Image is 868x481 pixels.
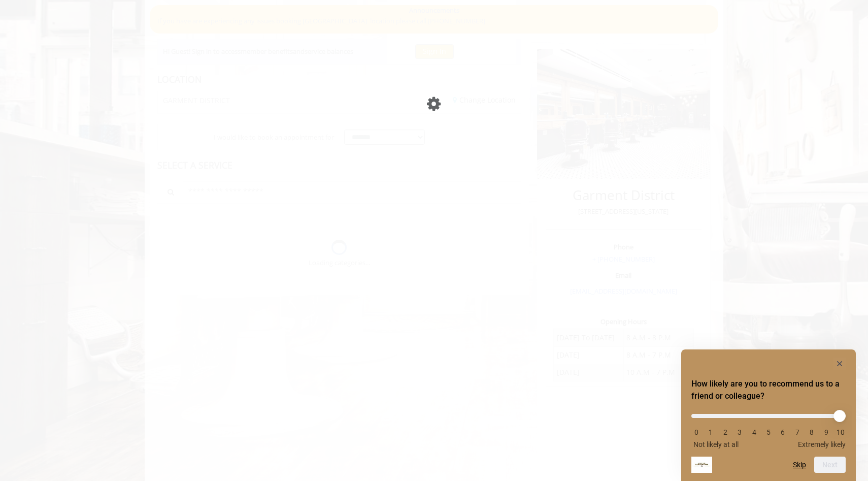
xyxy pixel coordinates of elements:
[735,428,745,436] li: 3
[778,428,788,436] li: 6
[691,378,846,402] h2: How likely are you to recommend us to a friend or colleague? Select an option from 0 to 10, with ...
[807,428,817,436] li: 8
[749,428,759,436] li: 4
[720,428,730,436] li: 2
[814,457,846,473] button: Next question
[836,428,846,436] li: 10
[693,440,739,448] span: Not likely at all
[691,406,846,448] div: How likely are you to recommend us to a friend or colleague? Select an option from 0 to 10, with ...
[793,461,806,469] button: Skip
[833,358,846,370] button: Hide survey
[763,428,774,436] li: 5
[691,358,846,473] div: How likely are you to recommend us to a friend or colleague? Select an option from 0 to 10, with ...
[706,428,716,436] li: 1
[798,440,846,448] span: Extremely likely
[792,428,803,436] li: 7
[691,428,702,436] li: 0
[821,428,831,436] li: 9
